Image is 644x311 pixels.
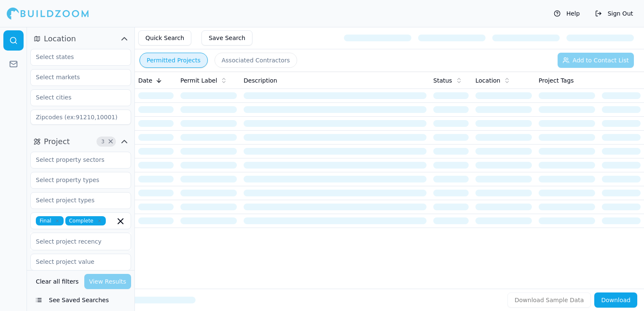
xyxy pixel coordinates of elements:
button: Sign Out [591,7,637,20]
input: Select property types [31,172,120,188]
span: Complete [65,216,106,225]
input: Select markets [31,70,120,85]
button: Associated Contractors [215,53,297,68]
span: Description [244,76,277,85]
span: Status [433,76,452,85]
button: Quick Search [138,30,191,46]
button: See Saved Searches [30,292,131,308]
span: Location [475,76,500,85]
button: Location [30,32,131,46]
span: Final [36,216,64,225]
span: Project Tags [539,76,574,85]
input: Zipcodes (ex:91210,10001) [30,110,131,125]
span: Clear Project filters [107,139,114,144]
input: Select property sectors [31,152,120,167]
span: 3 [99,137,107,146]
button: Project3Clear Project filters [30,135,131,148]
span: Permit Label [180,76,217,85]
span: Date [138,76,152,85]
button: Help [550,7,584,20]
input: Select states [31,49,120,64]
button: Save Search [201,30,252,46]
button: Download [594,292,637,308]
input: Select cities [31,90,120,105]
button: Permitted Projects [140,53,208,68]
span: Location [44,33,76,45]
span: Project [44,136,70,147]
input: Select project value [31,254,120,269]
button: Clear all filters [34,274,81,289]
input: Select project types [31,193,120,208]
